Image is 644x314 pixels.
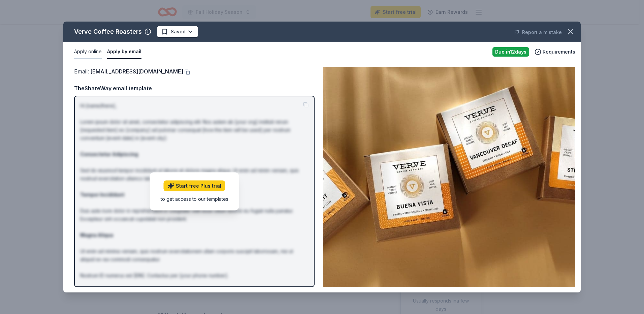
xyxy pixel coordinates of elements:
[107,45,141,59] button: Apply by email
[80,192,124,197] strong: Tempor Incididunt
[74,84,315,93] div: TheShareWay email template
[535,48,575,56] button: Requirements
[80,232,113,238] strong: Magna Aliqua
[514,28,562,36] button: Report a mistake
[80,102,309,304] p: Hi [name/there], Lorem ipsum dolor sit amet, consectetur adipiscing elit. Nos autem ab [your org]...
[74,26,142,37] div: Verve Coffee Roasters
[157,26,198,38] button: Saved
[74,45,102,59] button: Apply online
[74,68,183,75] span: Email :
[80,151,138,157] strong: Consectetur Adipiscing
[161,195,228,202] div: to get access to our templates
[492,47,529,57] div: Due in 12 days
[543,48,575,56] span: Requirements
[90,67,183,76] a: [EMAIL_ADDRESS][DOMAIN_NAME]
[323,67,575,287] img: Image for Verve Coffee Roasters
[164,180,225,191] a: Start free Plus trial
[171,28,186,36] span: Saved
